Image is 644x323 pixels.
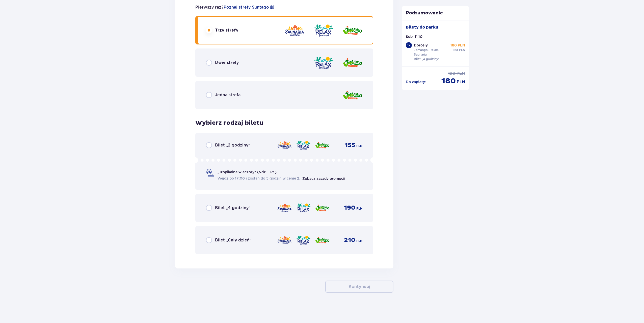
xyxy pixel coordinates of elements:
span: PLN [356,144,363,148]
img: Relax [313,23,334,38]
h3: Wybierz rodzaj biletu [195,119,263,127]
span: PLN [457,79,465,85]
p: 180 PLN [450,43,465,48]
span: Dwie strefy [215,60,239,65]
span: „Tropikalne wieczory" (Ndz. - Pt.): [218,169,278,175]
img: Saunaria [277,235,292,245]
span: 190 [452,48,458,52]
p: Podsumowanie [402,10,469,16]
span: Bilet „Cały dzień” [215,237,251,243]
img: Jamango [342,88,363,102]
span: 210 [344,236,355,244]
p: Do zapłaty : [406,79,426,84]
span: PLN [356,239,363,243]
span: PLN [356,206,363,211]
img: Jamango [315,235,330,245]
button: Kontynuuj [325,281,393,293]
span: PLN [457,71,465,76]
img: Relax [296,203,311,213]
span: Trzy strefy [215,28,238,33]
img: Relax [313,56,334,70]
span: 190 [344,204,355,212]
span: Wejdź po 17:00 i zostań do 5 godzin w cenie 2. [218,176,300,181]
p: Pierwszy raz? [195,5,275,10]
span: 180 [441,76,456,86]
p: Jamango, Relax, Saunaria [414,48,449,57]
p: Bilet „4 godziny” [414,57,440,61]
p: Bilety do parku [406,24,438,30]
span: 155 [345,141,355,149]
img: Jamango [315,203,330,213]
img: Saunaria [277,140,292,151]
p: Sob. 11.10 [406,34,422,39]
span: Bilet „4 godziny” [215,205,250,211]
span: PLN [459,48,465,52]
p: Dorosły [414,43,428,48]
img: Jamango [342,56,363,70]
img: Relax [296,140,311,151]
img: Saunaria [284,23,305,38]
a: Poznaj strefy Suntago [224,5,269,10]
img: Saunaria [277,203,292,213]
img: Jamango [315,140,330,151]
span: Jedna strefa [215,92,240,98]
span: 190 [448,71,455,76]
a: Zobacz zasady promocji [302,177,345,181]
span: Bilet „2 godziny” [215,142,250,148]
div: 1 x [406,42,412,48]
img: Relax [296,235,311,245]
p: Kontynuuj [349,284,370,289]
img: Jamango [342,23,363,38]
